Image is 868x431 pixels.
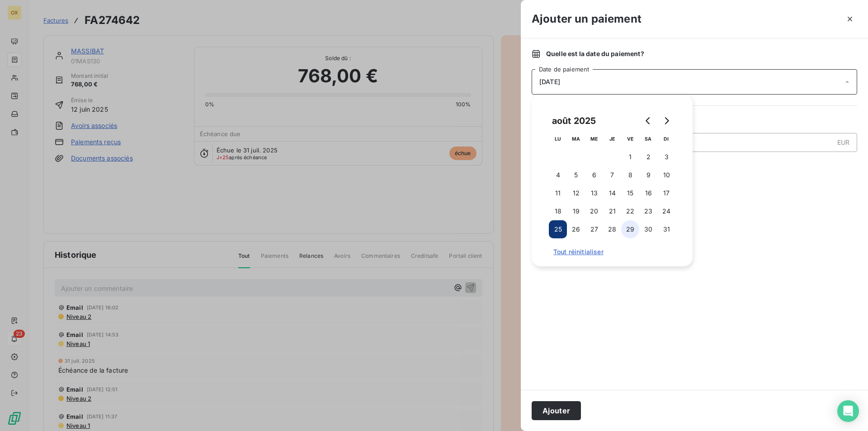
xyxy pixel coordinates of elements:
[585,184,603,202] button: 13
[837,400,859,422] div: Open Intercom Messenger
[532,159,857,168] span: Nouveau solde dû :
[657,166,675,184] button: 10
[639,166,657,184] button: 9
[549,166,567,184] button: 4
[567,184,585,202] button: 12
[621,202,639,220] button: 22
[567,202,585,220] button: 19
[546,49,644,58] span: Quelle est la date du paiement ?
[639,202,657,220] button: 23
[585,202,603,220] button: 20
[585,220,603,238] button: 27
[621,130,639,148] th: vendredi
[621,166,639,184] button: 8
[621,148,639,166] button: 1
[567,166,585,184] button: 5
[549,114,599,128] div: août 2025
[657,202,675,220] button: 24
[639,112,657,130] button: Go to previous month
[639,130,657,148] th: samedi
[603,130,621,148] th: jeudi
[603,184,621,202] button: 14
[603,202,621,220] button: 21
[549,202,567,220] button: 18
[657,184,675,202] button: 17
[657,220,675,238] button: 31
[657,148,675,166] button: 3
[532,401,581,420] button: Ajouter
[553,248,671,256] span: Tout réinitialiser
[639,184,657,202] button: 16
[567,220,585,238] button: 26
[603,166,621,184] button: 7
[639,148,657,166] button: 2
[657,130,675,148] th: dimanche
[567,130,585,148] th: mardi
[621,220,639,238] button: 29
[585,166,603,184] button: 6
[532,11,642,27] h3: Ajouter un paiement
[549,184,567,202] button: 11
[549,130,567,148] th: lundi
[621,184,639,202] button: 15
[585,130,603,148] th: mercredi
[657,112,675,130] button: Go to next month
[539,78,560,85] span: [DATE]
[549,220,567,238] button: 25
[639,220,657,238] button: 30
[603,220,621,238] button: 28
